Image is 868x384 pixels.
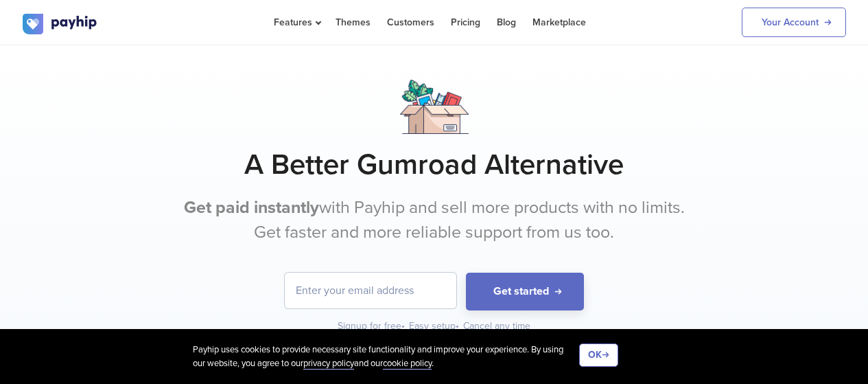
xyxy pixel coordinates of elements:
[193,343,579,370] div: Payhip uses cookies to provide necessary site functionality and improve your experience. By using...
[274,16,319,28] span: Features
[466,273,584,310] button: Get started
[456,320,459,332] span: •
[401,320,405,332] span: •
[23,14,98,34] img: logo.svg
[303,358,354,370] a: privacy policy
[383,358,432,370] a: cookie policy
[338,319,406,333] div: Signup for free
[177,196,692,245] p: with Payhip and sell more products with no limits. Get faster and more reliable support from us too.
[409,319,460,333] div: Easy setup
[285,273,456,308] input: Enter your email address
[400,80,469,134] img: box.png
[23,148,846,182] h1: A Better Gumroad Alternative
[184,197,319,218] b: Get paid instantly
[742,8,846,37] a: Your Account
[579,343,618,367] button: OK
[463,319,530,333] div: Cancel any time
